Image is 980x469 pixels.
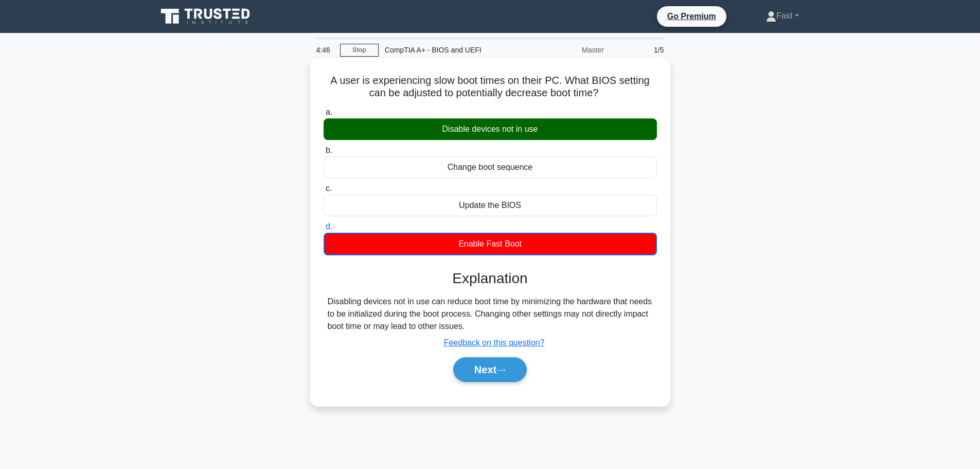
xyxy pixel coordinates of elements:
[661,10,722,23] a: Go Premium
[326,222,332,231] span: d.
[379,40,520,60] div: CompTIA A+ - BIOS and UEFI
[324,195,657,216] div: Update the BIOS
[330,270,651,287] h3: Explanation
[324,118,657,140] div: Disable devices not in use
[326,146,332,154] span: b.
[323,74,658,100] h5: A user is experiencing slow boot times on their PC. What BIOS setting can be adjusted to potentia...
[326,108,332,116] span: a.
[453,357,527,382] button: Next
[520,40,610,60] div: Master
[328,296,653,333] div: Disabling devices not in use can reduce boot time by minimizing the hardware that needs to be ini...
[324,157,657,178] div: Change boot sequence
[340,44,379,57] a: Stop
[326,184,332,193] span: c.
[610,40,670,60] div: 1/5
[310,40,340,60] div: 4:46
[324,233,657,255] div: Enable Fast Boot
[741,6,823,26] a: Faid
[444,338,545,347] a: Feedback on this question?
